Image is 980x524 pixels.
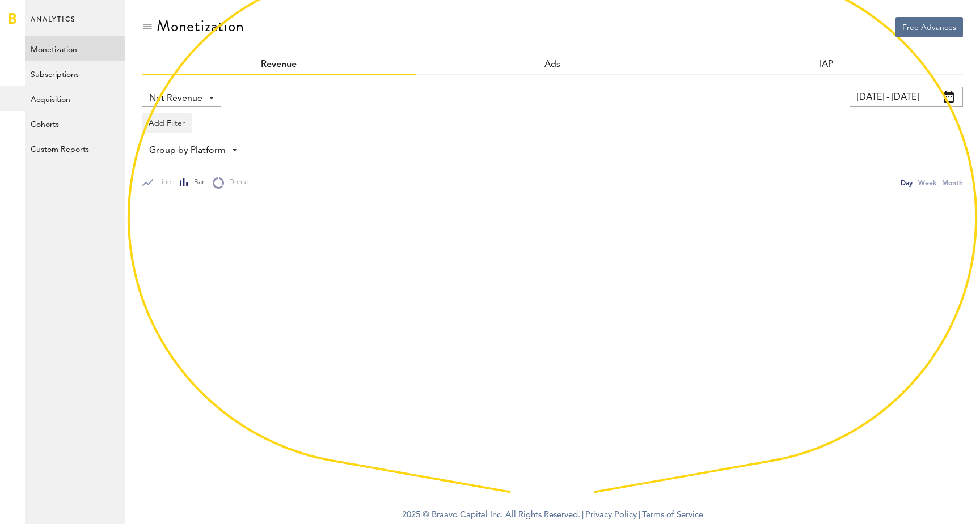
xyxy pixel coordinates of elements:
[642,511,703,519] a: Terms of Service
[149,141,226,160] span: Group by Platform
[149,89,202,108] span: Net Revenue
[157,17,244,35] div: Monetization
[918,177,936,189] div: Week
[25,136,125,161] a: Custom Reports
[142,113,192,133] button: Add Filter
[153,178,171,188] span: Line
[402,507,580,524] span: 2025 © Braavo Capital Inc. All Rights Reserved.
[901,177,913,189] div: Day
[895,17,963,37] button: Free Advances
[25,36,125,61] a: Monetization
[31,12,75,36] span: Analytics
[892,490,969,518] iframe: Opens a widget where you can find more information
[25,86,125,111] a: Acquisition
[820,60,833,69] a: IAP
[25,61,125,86] a: Subscriptions
[942,177,963,189] div: Month
[261,60,297,69] a: Revenue
[25,111,125,136] a: Cohorts
[189,178,204,188] span: Bar
[544,60,560,69] a: Ads
[585,511,637,519] a: Privacy Policy
[224,178,248,188] span: Donut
